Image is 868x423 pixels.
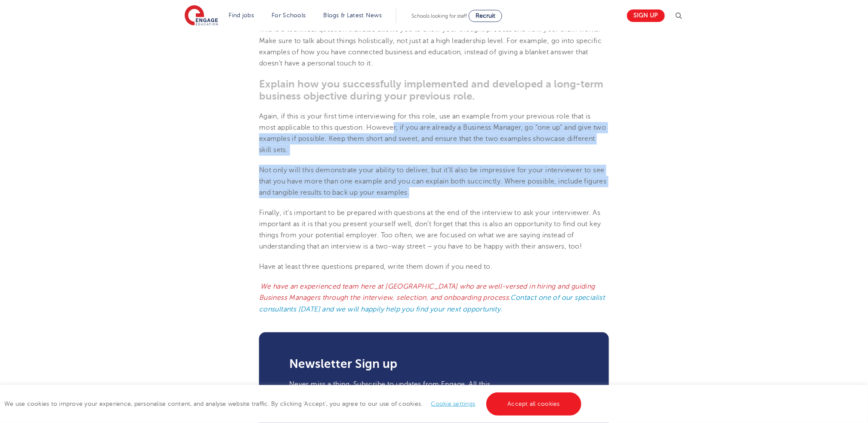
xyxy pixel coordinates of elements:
[259,167,607,197] span: Not only will this demonstrate your ability to deliver, but it’ll also be impressive for your int...
[259,294,605,313] a: Contact one of our specialist consultants [DATE] and we will happily help you find your next oppo...
[259,283,605,314] span: We have an experienced team here at [GEOGRAPHIC_DATA] who are well-versed in hiring and guiding B...
[324,12,382,19] a: Blogs & Latest News
[259,78,603,103] b: Explain how you successfully implemented and developed a long-term business objective during your...
[411,13,467,19] span: Schools looking for staff
[431,401,476,407] a: Cookie settings
[229,12,254,19] a: Find jobs
[259,263,492,271] span: Have at least three questions prepared, write them down if you need to.
[4,401,584,407] span: We use cookies to improve your experience, personalise content, and analyse website traffic. By c...
[185,5,218,27] img: Engage Education
[259,113,606,155] span: Again, if this is your first time interviewing for this role, use an example from your previous r...
[486,392,582,416] a: Accept all cookies
[259,209,601,251] span: Finally, it’s important to be prepared with questions at the end of the interview to ask your int...
[469,10,502,22] a: Recruit
[272,12,306,19] a: For Schools
[289,358,579,370] h3: Newsletter Sign up
[476,12,495,19] span: Recruit
[627,9,665,22] a: Sign up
